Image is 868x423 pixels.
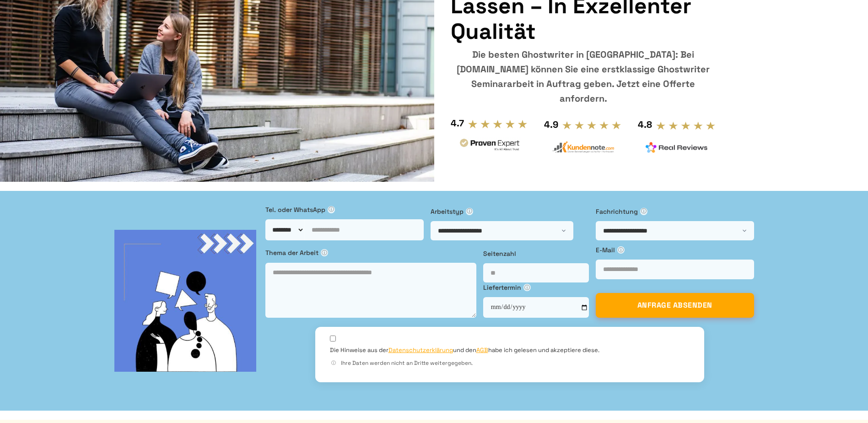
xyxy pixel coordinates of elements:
[330,346,599,354] label: Die Hinweise aus der und den habe ich gelesen und akzeptiere diese.
[321,249,328,256] span: ⓘ
[476,346,488,354] a: AGB
[562,120,622,130] img: stars
[596,245,754,255] label: E-Mail
[544,117,558,132] div: 4.9
[330,359,690,368] div: Ihre Daten werden nicht an Dritte weitergegeben.
[328,206,335,213] span: ⓘ
[431,206,589,217] label: Arbeitstyp
[523,284,531,291] span: ⓘ
[483,249,589,259] label: Seitenzahl
[640,208,647,215] span: ⓘ
[638,117,652,132] div: 4.8
[466,208,473,215] span: ⓘ
[646,142,708,153] img: realreviews
[265,205,424,215] label: Tel. oder WhatsApp
[617,246,625,254] span: ⓘ
[483,282,589,293] label: Liefertermin
[114,230,256,372] img: bg
[388,346,453,354] a: Datenschutzerklärung
[596,206,754,217] label: Fachrichtung
[330,359,337,367] span: ⓘ
[656,121,716,131] img: stars
[468,119,528,129] img: stars
[458,137,521,154] img: provenexpert
[552,141,614,153] img: kundennote
[451,47,716,106] div: Die besten Ghostwriter in [GEOGRAPHIC_DATA]: Bei [DOMAIN_NAME] können Sie eine erstklassige Ghost...
[451,116,464,130] div: 4.7
[596,293,754,318] button: ANFRAGE ABSENDEN
[265,248,476,258] label: Thema der Arbeit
